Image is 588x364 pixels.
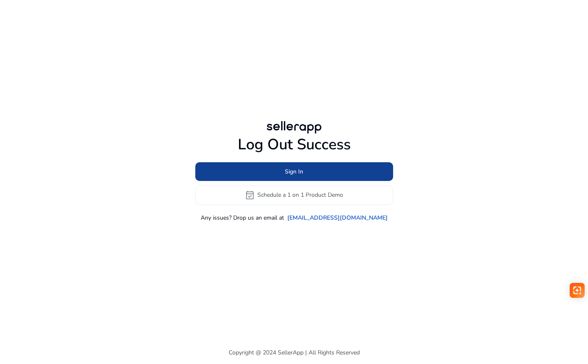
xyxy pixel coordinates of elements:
button: Sign In [195,162,393,181]
p: Any issues? Drop us an email at [201,213,284,222]
span: event_available [245,190,255,200]
a: [EMAIL_ADDRESS][DOMAIN_NAME] [287,213,388,222]
span: Sign In [285,167,303,176]
h1: Log Out Success [195,136,393,154]
button: event_availableSchedule a 1 on 1 Product Demo [195,185,393,205]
